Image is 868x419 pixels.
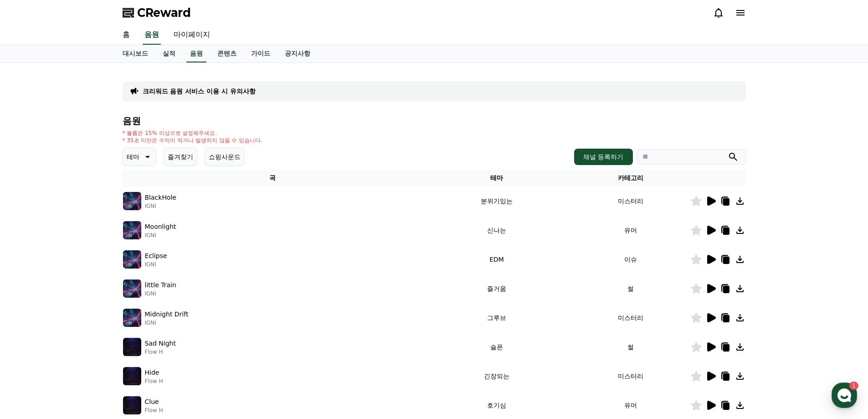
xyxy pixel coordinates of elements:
[145,222,176,232] p: Moonlight
[123,338,141,356] img: music
[145,310,189,319] p: Midnight Drift
[145,319,189,326] p: IGNI
[571,303,690,332] td: 미스터리
[145,397,159,407] p: Clue
[422,216,570,245] td: 신나는
[123,129,263,137] p: * 볼륨은 15% 이상으로 설정해주세요.
[137,5,191,20] span: CReward
[571,170,690,186] th: 카테고리
[123,309,141,327] img: music
[29,303,34,310] span: 홈
[123,137,263,144] p: * 35초 미만은 수익이 적거나 발생하지 않을 수 있습니다.
[145,348,176,356] p: Flow H
[422,332,570,362] td: 슬픈
[574,149,632,165] button: 채널 등록하기
[166,26,217,45] a: 마이페이지
[123,148,156,166] button: 테마
[571,332,690,362] td: 썰
[571,274,690,303] td: 썰
[186,45,206,62] a: 음원
[145,407,163,414] p: Flow H
[118,289,175,312] a: 설정
[571,245,690,274] td: 이슈
[123,116,746,126] h4: 음원
[3,289,60,312] a: 홈
[123,250,141,269] img: music
[145,251,167,261] p: Eclipse
[141,303,152,310] span: 설정
[145,261,167,268] p: IGNI
[571,186,690,216] td: 미스터리
[164,148,197,166] button: 즐겨찾기
[210,45,244,62] a: 콘텐츠
[277,45,318,62] a: 공지사항
[145,290,176,297] p: IGNI
[145,193,176,202] p: BlackHole
[244,45,277,62] a: 가이드
[127,150,139,163] p: 테마
[145,378,163,385] p: Flow H
[115,45,155,62] a: 대시보드
[123,5,191,20] a: CReward
[145,339,176,348] p: Sad Night
[123,279,141,298] img: music
[60,289,118,312] a: 1대화
[83,303,94,310] span: 대화
[422,245,570,274] td: EDM
[422,362,570,391] td: 긴장되는
[123,396,141,414] img: music
[123,367,141,385] img: music
[422,186,570,216] td: 분위기있는
[143,26,161,45] a: 음원
[571,362,690,391] td: 미스터리
[145,202,176,210] p: IGNI
[145,368,159,378] p: Hide
[145,280,176,290] p: little Train
[143,87,256,96] a: 크리워드 음원 서비스 이용 시 유의사항
[145,232,176,239] p: IGNI
[155,45,183,62] a: 실적
[115,26,137,45] a: 홈
[205,148,245,166] button: 쇼핑사운드
[123,192,141,210] img: music
[123,170,423,186] th: 곡
[422,274,570,303] td: 즐거움
[123,221,141,239] img: music
[422,170,570,186] th: 테마
[422,303,570,332] td: 그루브
[92,289,96,296] span: 1
[571,216,690,245] td: 유머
